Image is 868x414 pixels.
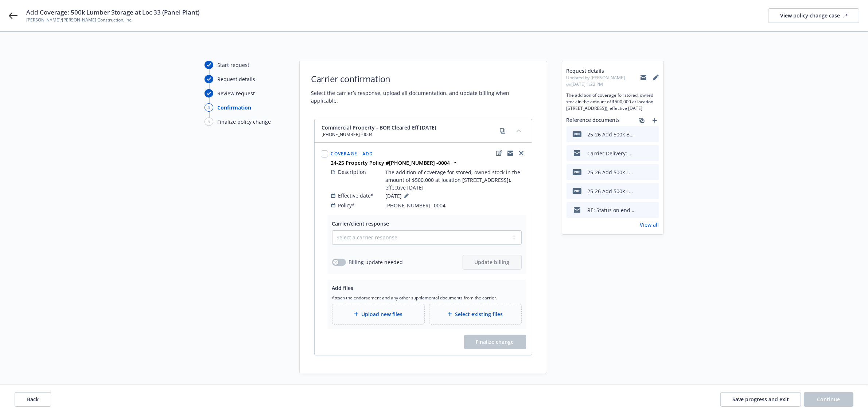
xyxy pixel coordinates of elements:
span: Policy* [338,202,355,209]
span: Save progress and exit [732,396,789,403]
span: Request details [567,67,640,75]
strong: 24-25 Property Policy #[PHONE_NUMBER] -0004 [331,159,450,166]
span: Back [27,396,39,403]
div: View policy change case [780,9,847,23]
span: The addition of coverage for stored, owned stock in the amount of $500,000 at location [STREET_AD... [567,92,659,112]
div: Request details [218,75,256,83]
a: View all [640,221,659,228]
div: 25-26 Add 500k Lumber Storage at Loc 33 (Panel Plant)_Elliott/[PERSON_NAME] .pdf [588,187,635,195]
div: 5 [205,118,213,126]
span: pdf [573,188,581,194]
div: Upload new files [332,304,425,325]
span: pdf [573,131,581,137]
h1: Carrier confirmation [311,73,535,85]
div: Review request [218,89,255,97]
a: close [517,149,526,158]
button: preview file [650,150,656,157]
span: Effective date* [338,192,374,199]
div: Commercial Property - BOR Cleared Eff [DATE][PHONE_NUMBER] -0004copycollapse content [315,119,532,143]
div: Select existing files [429,304,522,325]
button: preview file [650,131,656,138]
button: download file [638,131,644,138]
div: 4 [205,103,213,112]
span: Continue [817,396,840,403]
a: associate [637,116,646,125]
span: Upload new files [361,310,402,318]
a: copyLogging [506,149,515,158]
div: 25-26 Add 500k BPP_Elliott/[PERSON_NAME].pdf [588,131,635,138]
span: Description [338,168,366,176]
button: preview file [650,187,656,195]
div: Confirmation [218,104,252,111]
button: preview file [650,206,656,214]
div: RE: Status on endorsement for external coverage at the Panel plant [588,206,635,214]
button: Save progress and exit [720,392,801,407]
button: Back [15,392,51,407]
span: Finalize change [476,338,514,345]
a: edit [495,149,504,158]
a: add [650,116,659,125]
div: Start request [218,61,250,69]
div: 25-26 Add 500k Lumber Storage at Loc 33 (Panel Plant)_Elliott/[PERSON_NAME].pdf [588,168,635,176]
div: Carrier Delivery: BPP 500k Lumber Stock Endorsement Rcvd. [DATE].msg [588,150,635,157]
a: View policy change case [768,8,859,23]
span: Attach the endorsement and any other supplemental documents from the carrier. [332,295,522,301]
span: [PERSON_NAME]/[PERSON_NAME] Construction, Inc. [26,17,199,23]
button: preview file [650,168,656,176]
span: pdf [573,169,581,175]
span: The addition of coverage for stored, owned stock in the amount of $500,000 at location [STREET_AD... [386,168,526,191]
span: Add files [332,284,354,291]
button: Continue [804,392,853,407]
div: Finalize policy change [218,118,271,126]
span: Billing update needed [349,258,403,266]
span: Add Coverage: 500k Lumber Storage at Loc 33 (Panel Plant) [26,8,199,17]
span: Commercial Property - BOR Cleared Eff [DATE] [322,124,437,131]
span: Select the carrier’s response, upload all documentation, and update billing when applicable. [311,89,535,104]
span: Finalize change [464,335,526,349]
span: [PHONE_NUMBER] -0004 [322,131,437,138]
button: download file [638,206,644,214]
span: Update billing [475,259,510,266]
a: copy [498,127,507,135]
span: Carrier/client response [332,220,389,227]
span: Coverage - Add [331,151,373,157]
button: download file [638,150,644,157]
span: Select existing files [455,310,503,318]
span: Updated by [PERSON_NAME] on [DATE] 1:22 PM [567,75,640,88]
button: Update billing [463,255,522,270]
span: [PHONE_NUMBER] -0004 [386,202,446,209]
button: download file [638,168,644,176]
span: Reference documents [567,116,620,125]
span: [DATE] [386,191,411,200]
button: download file [638,187,644,195]
button: collapse content [513,125,525,136]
